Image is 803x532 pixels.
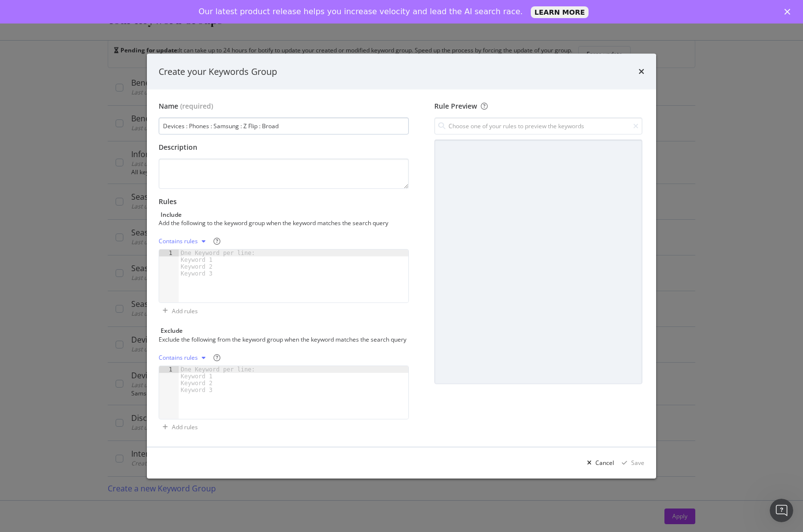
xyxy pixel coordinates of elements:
button: Contains rules [159,233,210,249]
div: Rules [159,197,409,207]
button: Contains rules [159,350,210,366]
span: (required) [180,101,213,111]
div: One Keyword per line: Keyword 1 Keyword 2 Keyword 3 [179,250,260,277]
div: Cancel [595,459,614,467]
div: Close [784,9,794,15]
div: Add rules [172,423,198,431]
div: Exclude the following from the keyword group when the keyword matches the search query [159,335,407,343]
div: Contains rules [159,355,198,361]
div: Our latest product release helps you increase velocity and lead the AI search race. [199,7,523,17]
div: 1 [159,250,179,256]
div: Add the following to the keyword group when the keyword matches the search query [159,219,407,227]
div: Exclude [161,326,183,335]
iframe: Intercom live chat [770,499,793,522]
div: Name [159,101,178,111]
div: One Keyword per line: Keyword 1 Keyword 2 Keyword 3 [179,366,260,393]
input: Enter a name [159,117,409,135]
div: Include [161,210,182,219]
button: Add rules [159,419,198,435]
div: 1 [159,366,179,373]
div: Create your Keywords Group [159,65,277,78]
input: Choose one of your rules to preview the keywords [434,117,642,135]
a: LEARN MORE [531,6,589,18]
button: Add rules [159,303,198,319]
div: modal [147,53,656,478]
div: Add rules [172,307,198,315]
div: Save [631,459,644,467]
div: Description [159,142,409,152]
button: Cancel [583,455,614,471]
div: Contains rules [159,238,198,244]
button: Save [618,455,644,471]
div: times [638,65,644,78]
div: Rule Preview [434,101,642,111]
